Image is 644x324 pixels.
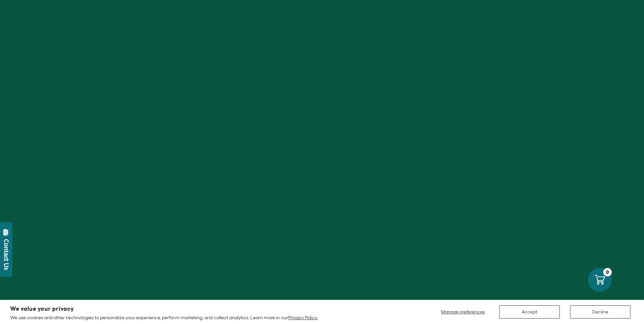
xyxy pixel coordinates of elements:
[499,305,560,319] button: Accept
[570,305,630,319] button: Decline
[10,314,318,321] p: We use cookies and other technologies to personalize your experience, perform marketing, and coll...
[603,268,612,276] div: 0
[3,239,10,270] div: Contact Us
[441,309,485,314] span: Manage preferences
[10,306,318,312] h2: We value your privacy
[437,305,489,319] button: Manage preferences
[288,315,318,320] a: Privacy Policy.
